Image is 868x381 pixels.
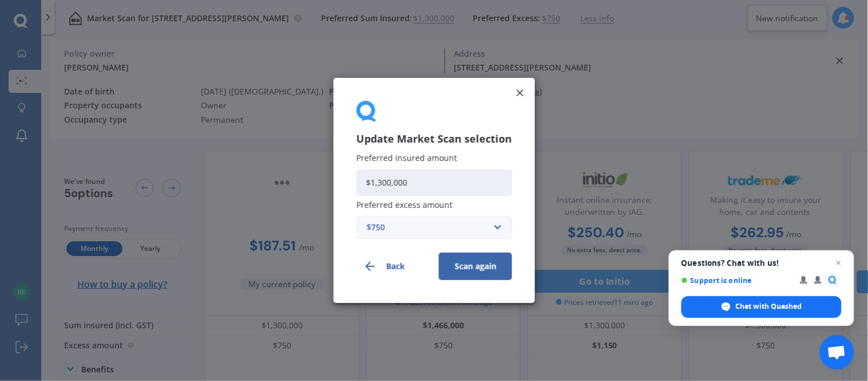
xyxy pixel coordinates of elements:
input: Enter amount [356,170,512,196]
h3: Update Market Scan selection [356,132,512,146]
button: Back [356,253,430,280]
span: Preferred insured amount [356,153,457,164]
span: Questions? Chat with us! [681,258,842,268]
div: Open chat [820,335,854,370]
span: Close chat [832,256,846,270]
span: Chat with Quashed [736,301,802,312]
span: Support is online [681,276,792,285]
div: $750 [367,221,488,234]
button: Scan again [439,253,512,280]
span: Preferred excess amount [356,199,453,210]
div: Chat with Quashed [681,296,842,318]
